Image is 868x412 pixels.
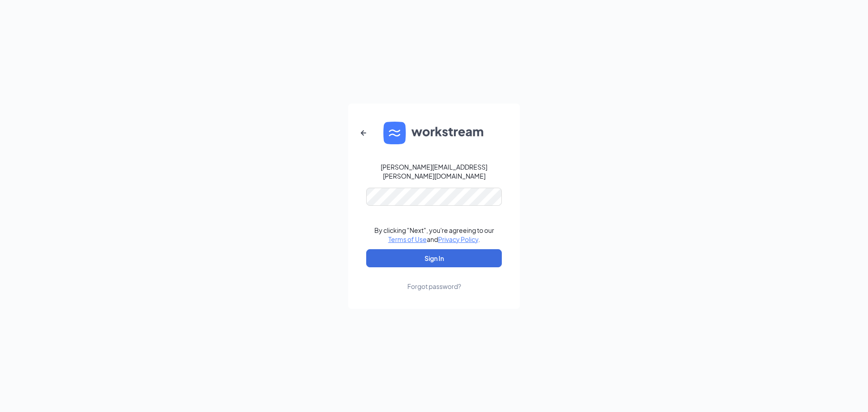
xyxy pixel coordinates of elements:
a: Forgot password? [407,267,461,291]
svg: ArrowLeftNew [358,128,369,138]
img: WS logo and Workstream text [383,122,485,144]
button: ArrowLeftNew [353,122,374,144]
a: Privacy Policy [438,235,478,243]
div: [PERSON_NAME][EMAIL_ADDRESS][PERSON_NAME][DOMAIN_NAME] [366,162,502,180]
div: By clicking "Next", you're agreeing to our and . [374,226,494,244]
button: Sign In [366,249,502,267]
a: Terms of Use [388,235,427,243]
div: Forgot password? [407,282,461,291]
